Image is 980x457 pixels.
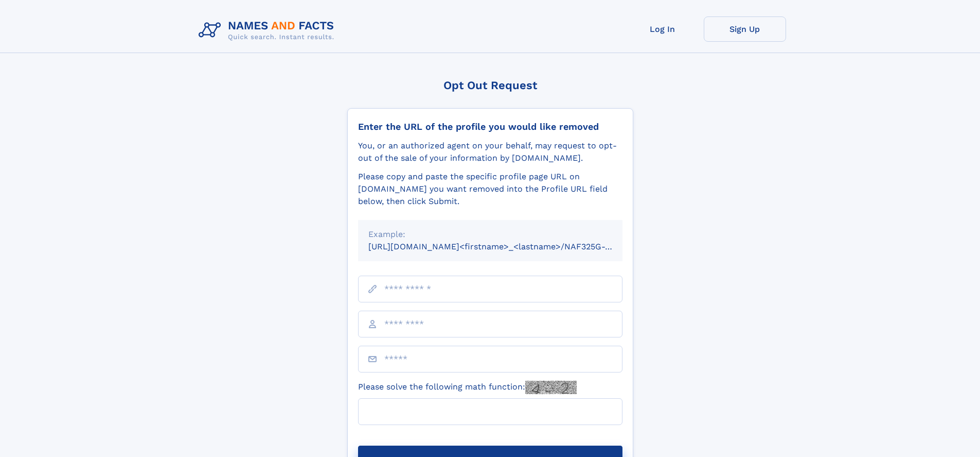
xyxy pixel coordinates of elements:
[358,140,622,164] div: You, or an authorized agent on your behalf, may request to opt-out of the sale of your informatio...
[347,79,633,92] div: Opt Out Request
[368,228,612,241] div: Example:
[358,171,622,208] div: Please copy and paste the specific profile page URL on [DOMAIN_NAME] you want removed into the Pr...
[358,121,622,132] div: Enter the URL of the profile you would like removed
[704,16,786,42] a: Sign Up
[368,242,642,251] small: [URL][DOMAIN_NAME]<firstname>_<lastname>/NAF325G-xxxxxxxx
[194,16,343,44] img: Logo Names and Facts
[358,381,577,394] label: Please solve the following math function:
[621,16,704,42] a: Log In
